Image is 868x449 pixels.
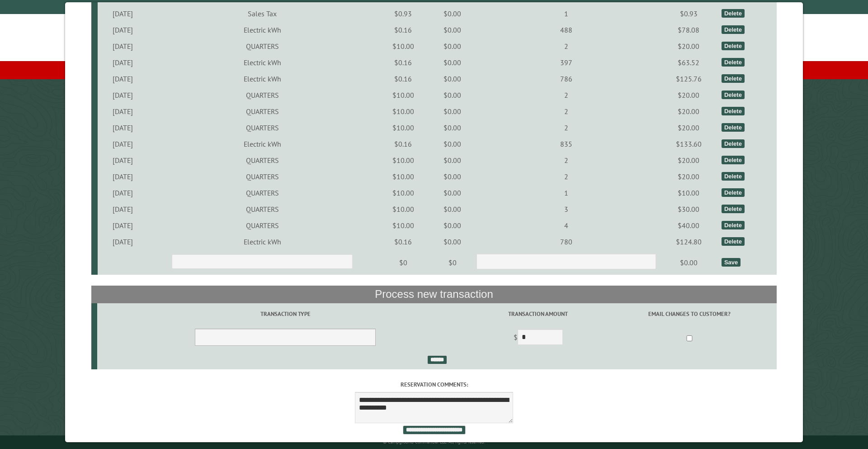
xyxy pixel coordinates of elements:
div: Delete [722,9,745,18]
td: $0.00 [430,38,475,54]
td: $10.00 [376,38,430,54]
td: [DATE] [98,87,148,103]
td: [DATE] [98,152,148,168]
td: [DATE] [98,217,148,234]
td: $0.00 [430,22,475,38]
td: $20.00 [657,152,720,168]
td: [DATE] [98,54,148,71]
td: QUARTERS [148,217,376,234]
td: $20.00 [657,87,720,103]
div: Delete [722,237,745,246]
td: 2 [475,152,657,168]
td: $124.80 [657,234,720,250]
td: $0.00 [430,152,475,168]
div: Delete [722,107,745,115]
td: Electric kWh [148,234,376,250]
div: Delete [722,172,745,181]
td: $0.00 [430,71,475,87]
td: 780 [475,234,657,250]
td: $10.00 [376,217,430,234]
td: $63.52 [657,54,720,71]
div: Delete [722,139,745,148]
td: 2 [475,168,657,185]
td: $0.00 [430,87,475,103]
label: Transaction Amount [475,310,600,318]
td: QUARTERS [148,103,376,119]
td: 786 [475,71,657,87]
td: [DATE] [98,5,148,22]
td: 2 [475,103,657,119]
td: $0.16 [376,71,430,87]
td: $10.00 [657,185,720,201]
td: [DATE] [98,71,148,87]
td: $10.00 [376,87,430,103]
td: $0.00 [430,5,475,22]
div: Delete [722,188,745,197]
td: $20.00 [657,168,720,185]
td: [DATE] [98,103,148,119]
td: [DATE] [98,38,148,54]
td: $0 [376,250,430,275]
div: Delete [722,42,745,50]
th: Process new transaction [91,286,777,303]
td: $133.60 [657,136,720,152]
td: $0.00 [430,119,475,136]
td: 1 [475,5,657,22]
td: $20.00 [657,119,720,136]
td: [DATE] [98,185,148,201]
td: $0.00 [430,54,475,71]
td: $0.00 [430,136,475,152]
td: [DATE] [98,234,148,250]
td: $125.76 [657,71,720,87]
label: Email changes to customer? [604,310,775,318]
td: [DATE] [98,168,148,185]
td: $10.00 [376,119,430,136]
td: 835 [475,136,657,152]
td: $0.16 [376,22,430,38]
div: Delete [722,58,745,67]
div: Delete [722,74,745,83]
td: $10.00 [376,152,430,168]
td: 3 [475,201,657,217]
td: [DATE] [98,201,148,217]
td: $0.93 [657,5,720,22]
div: Save [722,258,741,267]
td: Electric kWh [148,22,376,38]
td: $ [474,325,602,352]
td: Electric kWh [148,136,376,152]
td: $0 [430,250,475,275]
td: 2 [475,87,657,103]
td: $40.00 [657,217,720,234]
td: 488 [475,22,657,38]
div: Delete [722,221,745,229]
div: Delete [722,123,745,132]
td: $0.00 [657,250,720,275]
td: Electric kWh [148,54,376,71]
td: $10.00 [376,168,430,185]
div: Delete [722,156,745,164]
td: [DATE] [98,136,148,152]
td: QUARTERS [148,185,376,201]
td: $30.00 [657,201,720,217]
td: $20.00 [657,38,720,54]
td: QUARTERS [148,87,376,103]
td: $0.00 [430,103,475,119]
td: 1 [475,185,657,201]
td: $0.00 [430,234,475,250]
td: QUARTERS [148,152,376,168]
td: $0.00 [430,168,475,185]
td: $0.16 [376,54,430,71]
td: Sales Tax [148,5,376,22]
td: $0.93 [376,5,430,22]
label: Transaction Type [99,310,472,318]
td: $78.08 [657,22,720,38]
td: Electric kWh [148,71,376,87]
td: $10.00 [376,103,430,119]
td: [DATE] [98,22,148,38]
td: 4 [475,217,657,234]
td: $0.16 [376,136,430,152]
small: © Campground Commander LLC. All rights reserved. [383,439,485,445]
div: Delete [722,91,745,99]
td: [DATE] [98,119,148,136]
td: $0.00 [430,185,475,201]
